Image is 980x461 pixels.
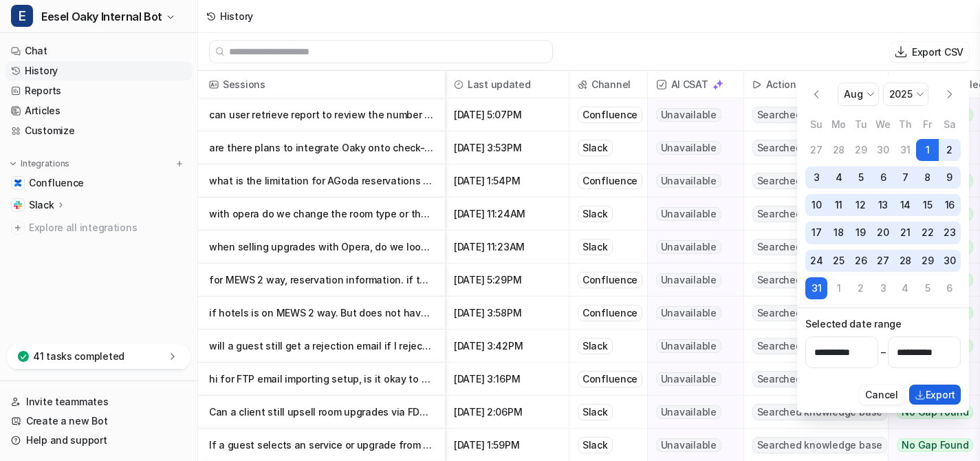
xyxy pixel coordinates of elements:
[805,250,827,272] button: Sunday, August 24th, 2025, selected
[578,140,613,156] div: Slack
[916,139,938,161] button: Friday, August 1st, 2025, selected
[21,158,69,169] p: Integrations
[827,277,849,299] button: Monday, September 1st, 2025
[890,42,969,62] button: Export CSV
[805,277,827,299] button: Sunday, August 31st, 2025, selected
[916,194,938,216] button: Friday, August 15th, 2025, selected
[209,264,434,297] p: for MEWS 2 way, reservation information. if the reservation information such as
[872,139,894,161] button: Wednesday, July 30th, 2025
[451,98,563,131] span: [DATE] 5:07PM
[939,222,961,244] button: Saturday, August 23rd, 2025, selected
[752,338,887,354] span: Searched knowledge base
[451,264,563,297] span: [DATE] 5:29PM
[805,167,827,189] button: Sunday, August 3rd, 2025, selected
[894,222,916,244] button: Thursday, August 21st, 2025, selected
[656,339,721,353] span: Unavailable
[656,372,721,386] span: Unavailable
[894,194,916,216] button: Thursday, August 14th, 2025, selected
[752,371,887,387] span: Searched knowledge base
[209,98,434,131] p: can user retrieve report to review the number of view for each service?
[578,107,642,123] div: Confluence
[451,131,563,164] span: [DATE] 3:53PM
[805,317,961,331] label: Selected date range
[6,173,192,193] a: ConfluenceConfluence
[881,345,886,359] span: –
[451,297,563,330] span: [DATE] 3:58PM
[894,139,916,161] button: Thursday, July 31st, 2025
[578,437,613,453] div: Slack
[11,5,33,27] span: E
[916,277,938,299] button: Friday, September 5th, 2025
[578,239,613,255] div: Slack
[850,277,872,299] button: Tuesday, September 2nd, 2025
[29,198,54,212] p: Slack
[6,121,192,140] a: Customize
[916,167,938,189] button: Friday, August 8th, 2025, selected
[827,194,849,216] button: Monday, August 11th, 2025, selected
[872,116,894,132] th: Wednesday
[939,277,961,299] button: Saturday, September 6th, 2025
[209,396,434,429] p: Can a client still upsell room upgrades via FDU after the guest has already che
[29,176,84,190] span: Confluence
[578,371,642,387] div: Confluence
[752,173,887,189] span: Searched knowledge base
[872,222,894,244] button: Wednesday, August 20th, 2025, selected
[6,61,192,81] a: History
[451,330,563,363] span: [DATE] 3:42PM
[939,116,961,132] th: Saturday
[656,306,721,320] span: Unavailable
[752,239,887,255] span: Searched knowledge base
[752,305,887,321] span: Searched knowledge base
[805,116,827,132] th: Sunday
[6,411,192,431] a: Create a new Bot
[766,71,802,98] h2: Actions
[827,139,849,161] button: Monday, July 28th, 2025
[805,194,827,216] button: Sunday, August 10th, 2025, selected
[656,174,721,188] span: Unavailable
[451,363,563,396] span: [DATE] 3:16PM
[6,41,192,61] a: Chat
[578,272,642,288] div: Confluence
[33,350,124,363] p: 41 tasks completed
[805,139,827,161] button: Sunday, July 27th, 2025
[827,167,849,189] button: Monday, August 4th, 2025, selected
[939,167,961,189] button: Saturday, August 9th, 2025, selected
[6,392,192,411] a: Invite teammates
[827,116,849,132] th: Monday
[827,222,849,244] button: Monday, August 18th, 2025, selected
[752,404,887,420] span: Searched knowledge base
[578,338,613,354] div: Slack
[894,250,916,272] button: Thursday, August 28th, 2025, selected
[752,437,887,453] span: Searched knowledge base
[451,197,563,231] span: [DATE] 11:24AM
[939,250,961,272] button: Saturday, August 30th, 2025, selected
[850,167,872,189] button: Tuesday, August 5th, 2025, selected
[209,363,434,396] p: hi for FTP email importing setup, is it okay to use date format of [DATE] inst
[14,179,22,187] img: Confluence
[805,116,961,300] table: August 2025
[872,277,894,299] button: Wednesday, September 3rd, 2025
[860,385,903,405] button: Cancel
[805,83,827,105] button: Go to the Previous Month
[894,116,916,132] th: Thursday
[6,218,192,237] a: Explore all integrations
[656,405,721,419] span: Unavailable
[872,167,894,189] button: Wednesday, August 6th, 2025, selected
[11,221,25,235] img: explore all integrations
[656,273,721,287] span: Unavailable
[752,272,887,288] span: Searched knowledge base
[8,159,18,169] img: expand menu
[451,71,563,98] span: Last updated
[451,396,563,429] span: [DATE] 2:06PM
[909,385,961,405] button: Export selected date range
[6,81,192,100] a: Reports
[850,250,872,272] button: Tuesday, August 26th, 2025, selected
[209,164,434,197] p: what is the limitation for AGoda reservations for 2 way?
[805,222,827,244] button: Sunday, August 17th, 2025, selected
[29,217,186,239] span: Explore all integrations
[204,71,439,98] span: Sessions
[897,405,973,419] span: No Gap Found
[939,83,961,105] button: Go to the Next Month
[894,277,916,299] button: Thursday, September 4th, 2025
